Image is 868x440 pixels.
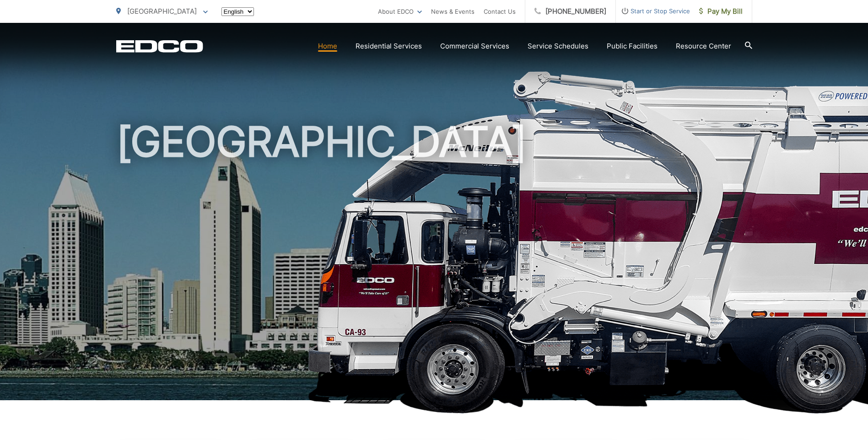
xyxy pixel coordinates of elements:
span: Pay My Bill [699,6,743,17]
a: About EDCO [378,6,422,17]
a: News & Events [431,6,474,17]
a: Public Facilities [607,41,658,52]
a: Home [318,41,337,52]
a: EDCD logo. Return to the homepage. [116,40,203,53]
select: Select a language [221,7,254,16]
a: Residential Services [356,41,422,52]
a: Resource Center [676,41,731,52]
a: Service Schedules [528,41,588,52]
h1: [GEOGRAPHIC_DATA] [116,119,752,408]
span: [GEOGRAPHIC_DATA] [127,7,197,16]
a: Commercial Services [440,41,509,52]
a: Contact Us [484,6,516,17]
